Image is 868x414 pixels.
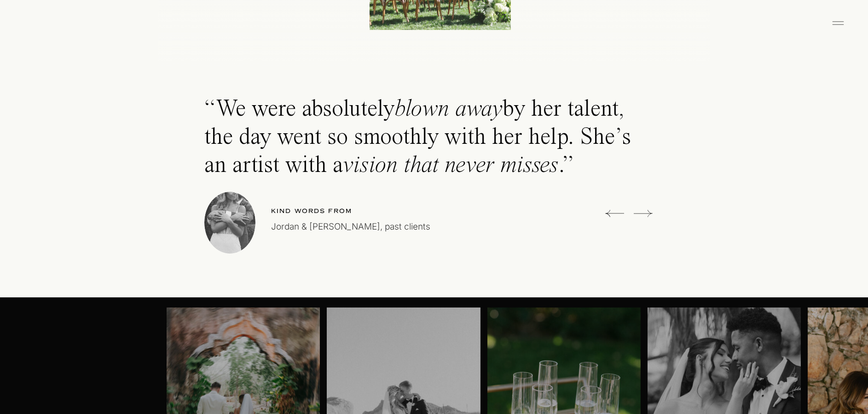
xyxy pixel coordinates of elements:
i: blown away [394,98,503,121]
p: Kind words from [271,207,373,216]
h2: AN ARTFUL APPROACH YOUR MOST CHERISHED MOMENTS [236,98,632,278]
p: “We were absolutely by her talent, the day went so smoothly with her help. She’s an artist with a .” [204,95,658,186]
p: Through a blend of digital and film mediums, I create imagery that is romantic, soulful, and emot... [284,287,584,320]
p: Jordan & [PERSON_NAME], past clients [271,220,492,254]
i: vision that never misses [343,154,559,177]
p: The approach [383,65,485,79]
